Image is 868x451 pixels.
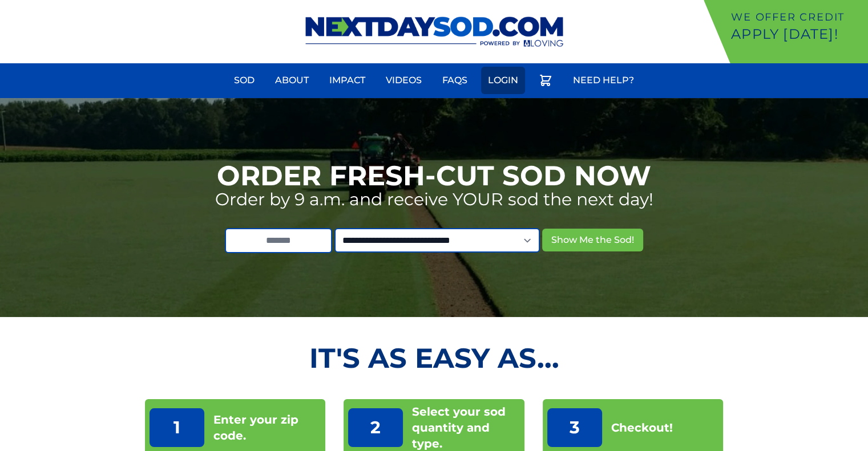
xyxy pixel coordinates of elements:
[547,408,602,447] p: 3
[566,67,641,94] a: Need Help?
[213,412,321,444] p: Enter your zip code.
[227,67,261,94] a: Sod
[150,408,204,447] p: 1
[215,189,653,210] p: Order by 9 a.m. and receive YOUR sod the next day!
[322,67,372,94] a: Impact
[542,229,643,251] button: Show Me the Sod!
[481,67,525,94] a: Login
[731,25,863,43] p: Apply [DATE]!
[731,9,863,25] p: We offer Credit
[435,67,474,94] a: FAQs
[217,162,651,189] h1: Order Fresh-Cut Sod Now
[379,67,429,94] a: Videos
[268,67,316,94] a: About
[611,420,673,436] p: Checkout!
[145,344,724,372] h2: It's as Easy As...
[348,408,403,447] p: 2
